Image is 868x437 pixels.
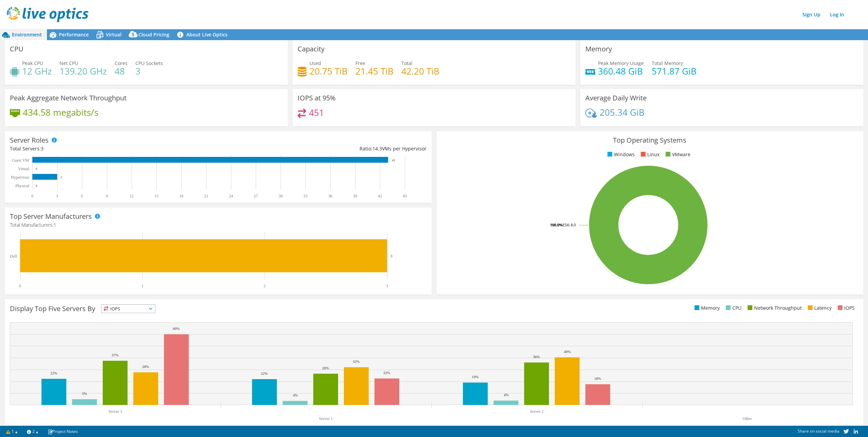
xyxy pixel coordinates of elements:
h4: 21.45 TiB [355,67,394,75]
text: 28% [142,365,149,369]
text: 3 [386,284,388,288]
span: Cloud Pricing [138,31,169,38]
text: 36% [533,355,540,359]
text: 18% [594,376,601,381]
span: IOPS [102,305,155,313]
text: 4% [504,393,509,397]
text: 36 [328,194,332,198]
text: 18 [179,194,183,198]
div: Total Servers: [10,145,218,152]
text: 2 [264,284,266,288]
text: Server 3 [108,409,122,414]
li: Latency [806,304,832,312]
h3: IOPS at 95% [298,94,336,102]
text: 42 [378,194,382,198]
span: Share on social media [798,428,839,434]
span: Total Memory [652,60,683,66]
text: 45 [403,194,407,198]
tspan: 100.0% [550,222,563,227]
li: CPU [724,304,741,312]
text: 22% [261,371,268,375]
a: 1 [1,427,22,436]
h3: Capacity [298,45,324,53]
li: Memory [693,304,720,312]
h4: 571.87 GiB [652,67,697,75]
li: IOPS [836,304,855,312]
span: 14.3 [372,145,382,152]
text: Physical [15,183,29,188]
li: Windows [606,151,635,158]
a: Project Notes [43,427,83,436]
h4: 434.58 megabits/s [23,109,98,116]
li: Network Throughput [746,304,802,312]
text: 3 [390,254,393,258]
text: 40% [564,350,571,354]
h3: Top Server Manufacturers [10,213,92,220]
text: 12 [130,194,134,198]
text: 15 [154,194,158,198]
text: 6 [81,194,83,198]
text: 33 [303,194,307,198]
text: Hypervisor [11,175,29,180]
text: 3 [61,176,62,179]
span: Peak CPU [22,60,43,66]
text: 9 [106,194,108,198]
text: 4% [293,393,298,397]
h3: Average Daily Write [585,94,647,102]
a: 2 [22,427,43,436]
span: Net CPU [60,60,78,66]
text: 0 [36,184,37,188]
span: Virtual [106,31,121,38]
text: Other [742,416,752,421]
tspan: ESXi 8.0 [563,222,576,227]
text: 43 [392,159,395,162]
span: Environment [12,31,42,38]
text: 22% [50,371,57,375]
text: 21 [204,194,208,198]
h4: 3 [135,67,163,75]
text: 24 [229,194,233,198]
h3: CPU [10,45,23,53]
text: 37% [112,353,118,357]
text: Dell [10,254,17,259]
text: 3 [56,194,58,198]
text: 60% [173,326,180,330]
text: 0 [19,284,21,288]
text: 0 [31,194,33,198]
span: Free [355,60,365,66]
text: Server 1 [319,416,333,421]
h4: 20.75 TiB [310,67,348,75]
text: 39 [353,194,357,198]
text: 32% [353,359,360,363]
text: 26% [322,366,329,370]
span: Total [401,60,413,66]
img: live_optics_svg.svg [7,7,88,22]
span: Used [310,60,321,66]
h4: 139.20 GHz [60,67,107,75]
text: 19% [472,375,479,379]
span: CPU Sockets [135,60,163,66]
text: 27 [254,194,258,198]
h4: 42.20 TiB [401,67,439,75]
text: Virtual [18,166,30,171]
text: 5% [82,391,87,395]
h4: Total Manufacturers: [10,221,427,229]
a: About Live Optics [174,29,233,40]
h4: 360.48 GiB [598,67,644,75]
h3: Server Roles [10,136,49,144]
li: VMware [664,151,690,158]
h3: Top Operating Systems [441,136,858,144]
span: 3 [41,145,44,152]
a: Sign Up [799,10,824,19]
a: Log In [827,10,848,19]
h4: 12 GHz [22,67,52,75]
span: Peak Memory Usage [598,60,644,66]
text: 0 [36,167,37,171]
h3: Peak Aggregate Network Throughput [10,94,127,102]
text: Guest VM [12,158,29,163]
h4: 48 [115,67,128,75]
span: Performance [59,31,89,38]
span: 1 [53,222,56,228]
text: 1 [141,284,144,288]
text: Server 2 [530,409,544,414]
